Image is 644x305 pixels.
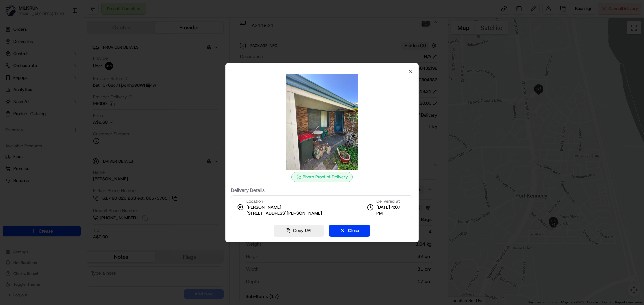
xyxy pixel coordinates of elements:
button: Copy URL [274,225,324,237]
label: Delivery Details [231,188,413,193]
img: photo_proof_of_delivery image [274,74,370,170]
button: Close [329,225,370,237]
div: Photo Proof of Delivery [291,172,353,182]
span: [DATE] 4:07 PM [376,204,407,216]
span: [STREET_ADDRESS][PERSON_NAME] [246,210,322,216]
span: Delivered at [376,198,407,204]
span: Location [246,198,263,204]
span: [PERSON_NAME] [246,204,281,210]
